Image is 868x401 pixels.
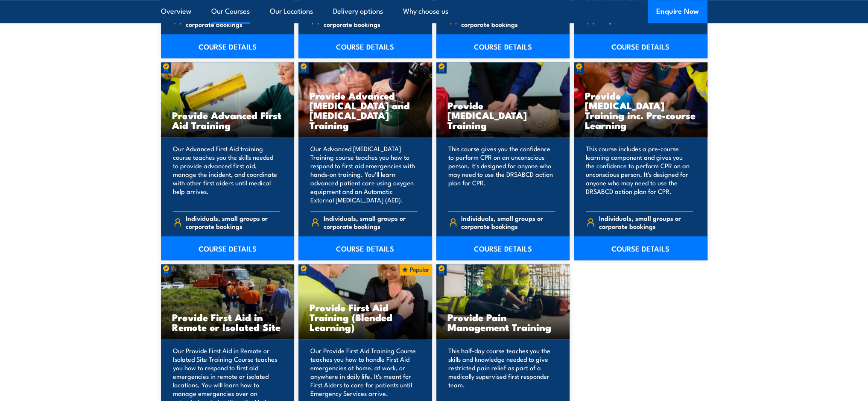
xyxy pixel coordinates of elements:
h3: Provide First Aid in Remote or Isolated Site [172,312,283,332]
p: Our Advanced [MEDICAL_DATA] Training course teaches you how to respond to first aid emergencies w... [310,144,418,204]
h3: Provide First Aid Training (Blended Learning) [310,302,421,332]
span: Individuals, small groups or corporate bookings [324,12,418,28]
a: COURSE DETAILS [436,34,570,58]
span: Individuals, small groups or corporate bookings [461,214,555,230]
span: Individuals, small groups or corporate bookings [186,214,280,230]
a: COURSE DETAILS [574,34,707,58]
a: COURSE DETAILS [161,34,295,58]
span: Individuals, small groups or corporate bookings [461,12,555,28]
h3: Provide Advanced First Aid Training [172,110,283,130]
h3: Provide [MEDICAL_DATA] Training [447,100,559,130]
span: Individuals, small groups or corporate bookings [599,214,693,230]
a: COURSE DETAILS [161,236,295,260]
a: COURSE DETAILS [298,236,432,260]
p: This course gives you the confidence to perform CPR on an unconscious person. It's designed for a... [448,144,555,204]
span: Individuals, small groups or corporate bookings [186,12,280,28]
span: Individuals, small groups or corporate bookings [324,214,418,230]
a: COURSE DETAILS [298,34,432,58]
h3: Provide Pain Management Training [447,312,559,332]
h3: Provide Advanced [MEDICAL_DATA] and [MEDICAL_DATA] Training [310,91,421,130]
h3: Provide [MEDICAL_DATA] Training inc. Pre-course Learning [585,91,696,130]
p: Our Advanced First Aid training course teaches you the skills needed to provide advanced first ai... [173,144,280,204]
a: COURSE DETAILS [574,236,707,260]
p: This course includes a pre-course learning component and gives you the confidence to perform CPR ... [586,144,693,204]
a: COURSE DETAILS [436,236,570,260]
